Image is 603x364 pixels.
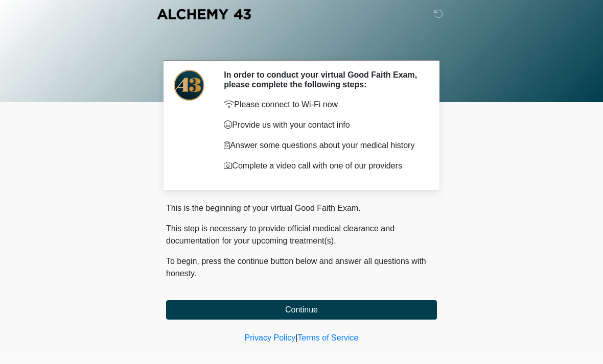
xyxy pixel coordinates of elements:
[224,119,422,131] p: Provide us with your contact info
[224,70,422,89] h2: In order to conduct your virtual Good Faith Exam, please complete the following steps:
[224,160,422,172] p: Complete a video call with one of our providers
[245,333,296,342] a: Privacy Policy
[166,300,437,320] button: Continue
[166,202,437,214] p: This is the beginning of your virtual Good Faith Exam.
[158,37,445,56] h1: ‎ ‎ ‎ ‎
[156,8,252,20] img: Alchemy 43 Logo
[224,99,422,111] p: Please connect to Wi-Fi now
[166,255,437,280] p: To begin, press the continue button below and answer all questions with honesty.
[174,70,204,101] img: Agent Avatar
[224,139,422,152] p: Answer some questions about your medical history
[297,333,358,342] a: Terms of Service
[166,223,437,247] p: This step is necessary to provide official medical clearance and documentation for your upcoming ...
[295,333,297,342] a: |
